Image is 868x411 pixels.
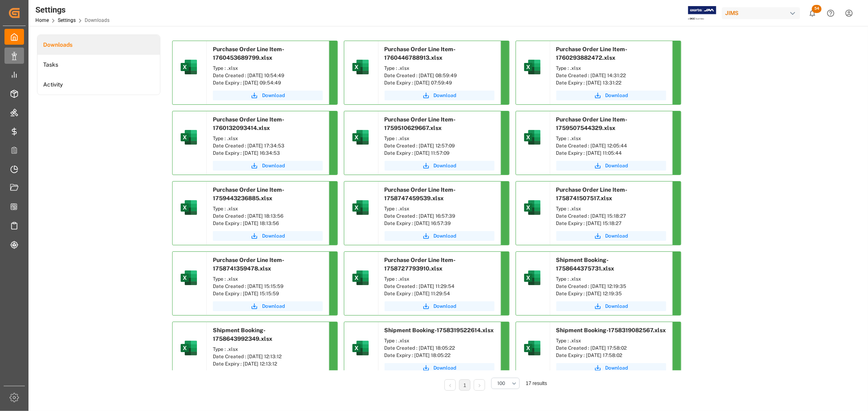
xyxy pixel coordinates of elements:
[213,79,323,87] div: Date Expiry : [DATE] 09:54:49
[213,72,323,79] div: Date Created : [DATE] 10:54:49
[434,364,457,372] span: Download
[385,363,494,373] button: Download
[556,290,666,297] div: Date Expiry : [DATE] 12:19:35
[556,116,628,131] span: Purchase Order Line Item-1759507544329.xlsx
[722,7,800,19] div: JIMS
[213,46,284,61] span: Purchase Order Line Item-1760453689799.xlsx
[523,198,542,217] img: microsoft-excel-2019--v1.png
[606,92,628,99] span: Download
[213,231,323,241] button: Download
[213,65,323,72] div: Type : .xlsx
[444,379,456,391] li: Previous Page
[35,4,109,16] div: Settings
[556,142,666,149] div: Date Created : [DATE] 12:05:44
[556,135,666,142] div: Type : .xlsx
[523,128,542,147] img: microsoft-excel-2019--v1.png
[213,142,323,149] div: Date Created : [DATE] 17:34:53
[526,381,547,386] span: 17 results
[434,303,457,310] span: Download
[179,338,199,358] img: microsoft-excel-2019--v1.png
[213,116,284,131] span: Purchase Order Line Item-1760132093414.xlsx
[385,337,494,344] div: Type : .xlsx
[556,161,666,171] a: Download
[556,46,628,61] span: Purchase Order Line Item-1760293882472.xlsx
[213,91,323,100] button: Download
[385,212,494,220] div: Date Created : [DATE] 16:57:39
[213,205,323,212] div: Type : .xlsx
[385,231,494,241] button: Download
[434,232,457,240] span: Download
[523,268,542,288] img: microsoft-excel-2019--v1.png
[385,290,494,297] div: Date Expiry : [DATE] 11:29:54
[351,338,370,358] img: microsoft-excel-2019--v1.png
[556,205,666,212] div: Type : .xlsx
[385,149,494,157] div: Date Expiry : [DATE] 11:57:09
[556,72,666,79] div: Date Created : [DATE] 14:31:22
[35,17,49,23] a: Home
[803,4,822,22] button: show 54 new notifications
[213,290,323,297] div: Date Expiry : [DATE] 15:15:59
[556,231,666,241] button: Download
[37,75,160,95] li: Activity
[434,92,457,99] span: Download
[556,352,666,359] div: Date Expiry : [DATE] 17:58:02
[213,327,272,342] span: Shipment Booking-1758643992349.xlsx
[556,363,666,373] button: Download
[179,198,199,217] img: microsoft-excel-2019--v1.png
[213,149,323,157] div: Date Expiry : [DATE] 16:34:53
[385,257,456,272] span: Purchase Order Line Item-1758727793910.xlsx
[385,142,494,149] div: Date Created : [DATE] 12:57:09
[385,91,494,100] button: Download
[556,301,666,311] button: Download
[37,55,160,75] a: Tasks
[37,35,160,55] li: Downloads
[385,205,494,212] div: Type : .xlsx
[385,65,494,72] div: Type : .xlsx
[606,232,628,240] span: Download
[179,128,199,147] img: microsoft-excel-2019--v1.png
[385,161,494,171] button: Download
[812,5,822,13] span: 54
[556,344,666,352] div: Date Created : [DATE] 17:58:02
[213,220,323,227] div: Date Expiry : [DATE] 18:13:56
[822,4,840,22] button: Help Center
[262,162,285,169] span: Download
[213,212,323,220] div: Date Created : [DATE] 18:13:56
[213,135,323,142] div: Type : .xlsx
[523,57,542,77] img: microsoft-excel-2019--v1.png
[385,186,456,201] span: Purchase Order Line Item-1758747459539.xlsx
[385,72,494,79] div: Date Created : [DATE] 08:59:49
[688,6,716,20] img: Exertis%20JAM%20-%20Email%20Logo.jpg_1722504956.jpg
[351,57,370,77] img: microsoft-excel-2019--v1.png
[556,149,666,157] div: Date Expiry : [DATE] 11:05:44
[556,186,628,201] span: Purchase Order Line Item-1758741507517.xlsx
[213,360,323,368] div: Date Expiry : [DATE] 12:13:12
[474,379,485,391] li: Next Page
[385,301,494,311] button: Download
[213,161,323,171] button: Download
[556,327,666,333] span: Shipment Booking-1758319082567.xlsx
[464,383,466,388] a: 1
[213,301,323,311] button: Download
[606,364,628,372] span: Download
[179,57,199,77] img: microsoft-excel-2019--v1.png
[497,380,505,387] span: 100
[213,275,323,283] div: Type : .xlsx
[385,283,494,290] div: Date Created : [DATE] 11:29:54
[213,283,323,290] div: Date Created : [DATE] 15:15:59
[351,128,370,147] img: microsoft-excel-2019--v1.png
[556,91,666,100] button: Download
[262,232,285,240] span: Download
[556,275,666,283] div: Type : .xlsx
[556,220,666,227] div: Date Expiry : [DATE] 15:18:27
